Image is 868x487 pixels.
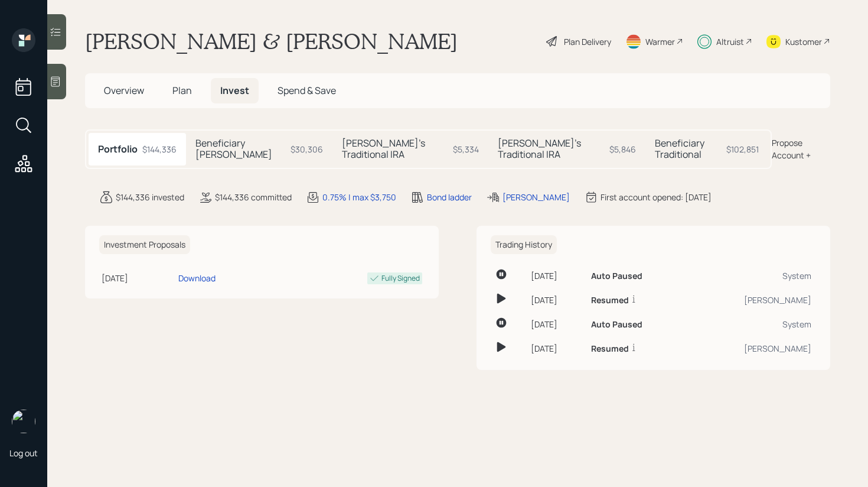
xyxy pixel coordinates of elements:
div: Log out [9,447,38,459]
div: [PERSON_NAME] [502,191,570,203]
div: [DATE] [531,318,582,330]
div: [DATE] [531,342,582,355]
div: Warmer [645,35,675,48]
div: Download [178,272,216,284]
h6: Auto Paused [591,271,642,281]
span: Spend & Save [278,84,336,97]
h6: Resumed [591,296,629,306]
div: [DATE] [531,270,582,282]
h1: [PERSON_NAME] & [PERSON_NAME] [85,28,458,54]
h6: Auto Paused [591,320,642,330]
div: Bond ladder [427,191,472,203]
div: $5,846 [609,143,636,155]
h5: [PERSON_NAME]'s Traditional IRA [342,138,449,160]
h5: Beneficiary Traditional [655,138,722,160]
div: Fully Signed [381,273,420,284]
h5: [PERSON_NAME]'s Traditional IRA [498,138,604,160]
div: $144,336 committed [215,191,292,203]
h6: Investment Proposals [99,235,190,255]
div: [DATE] [102,272,174,284]
div: [PERSON_NAME] [693,342,811,355]
div: First account opened: [DATE] [601,191,712,203]
div: $5,334 [453,143,479,155]
div: $102,851 [726,143,759,155]
div: [PERSON_NAME] [693,294,811,306]
div: Plan Delivery [564,35,611,48]
div: $144,336 invested [116,191,184,203]
span: Overview [104,84,144,97]
div: System [693,270,811,282]
div: Kustomer [785,35,822,48]
h6: Resumed [591,344,629,354]
img: retirable_logo.png [12,410,35,433]
div: Altruist [716,35,744,48]
div: Propose Account + [772,137,830,161]
h6: Trading History [491,235,557,255]
span: Plan [172,84,192,97]
h5: Portfolio [98,144,138,155]
div: $144,336 [142,143,177,155]
div: System [693,318,811,330]
div: $30,306 [291,143,323,155]
h5: Beneficiary [PERSON_NAME] [195,138,286,160]
div: [DATE] [531,294,582,306]
span: Invest [220,84,249,97]
div: 0.75% | max $3,750 [322,191,396,203]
